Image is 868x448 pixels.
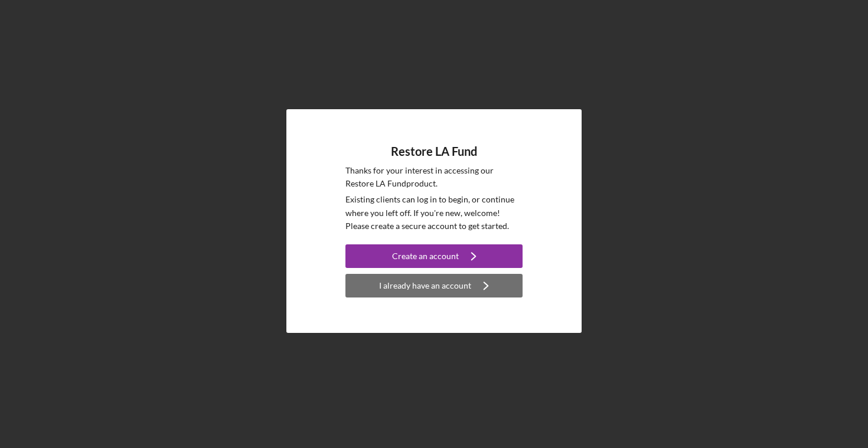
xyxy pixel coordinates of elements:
div: I already have an account [379,274,471,297]
p: Existing clients can log in to begin, or continue where you left off. If you're new, welcome! Ple... [345,193,523,233]
a: Create an account [345,244,523,271]
div: Create an account [392,244,459,268]
button: Create an account [345,244,523,268]
button: I already have an account [345,274,523,297]
p: Thanks for your interest in accessing our Restore LA Fund product. [345,164,523,191]
h4: Restore LA Fund [391,145,477,158]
